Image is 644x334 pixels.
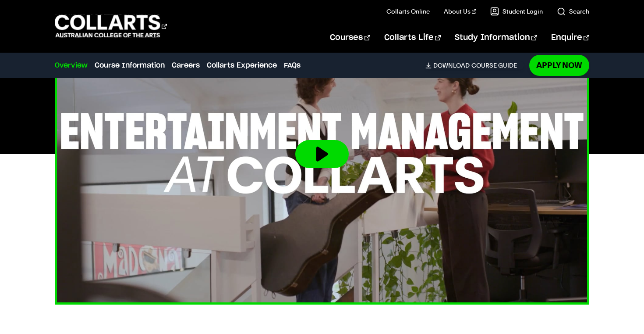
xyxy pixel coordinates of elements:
a: Courses [330,23,370,52]
span: Download [433,61,470,69]
a: Enquire [551,23,589,52]
a: Student Login [490,7,543,16]
div: Go to homepage [55,14,167,39]
a: Collarts Life [384,23,441,52]
a: Study Information [455,23,537,52]
a: Course Information [95,60,165,71]
a: Overview [55,60,88,71]
a: Collarts Experience [207,60,277,71]
a: DownloadCourse Guide [425,61,524,69]
a: About Us [444,7,476,16]
a: Collarts Online [386,7,430,16]
a: Careers [172,60,200,71]
a: Apply Now [529,55,589,75]
a: FAQs [284,60,301,71]
a: Search [557,7,589,16]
